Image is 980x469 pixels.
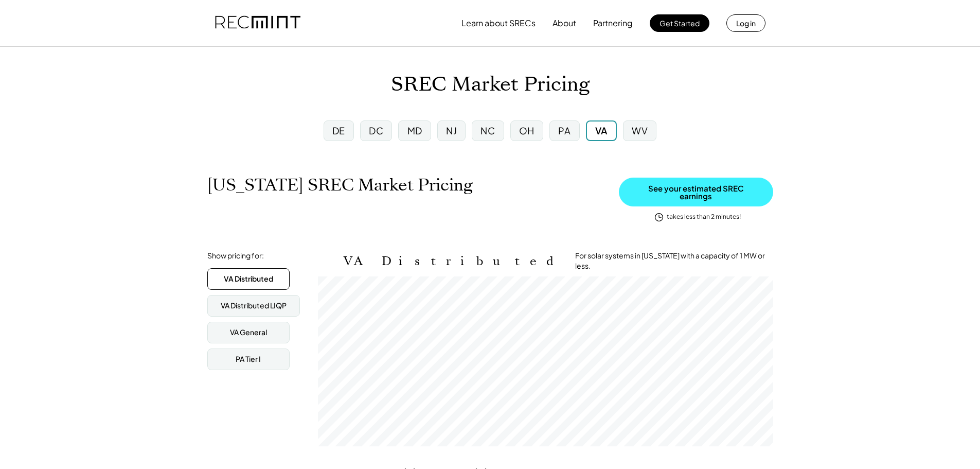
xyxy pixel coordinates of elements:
[236,354,261,364] div: PA Tier I
[207,175,473,195] h1: [US_STATE] SREC Market Pricing
[650,14,709,32] button: Get Started
[619,178,773,206] button: See your estimated SREC earnings
[446,124,457,137] div: NJ
[407,124,422,137] div: MD
[558,124,571,137] div: PA
[344,254,560,269] h2: VA Distributed
[215,6,300,41] img: recmint-logotype%403x.png
[480,124,495,137] div: NC
[332,124,345,137] div: DE
[726,14,765,32] button: Log in
[369,124,383,137] div: DC
[593,13,633,33] button: Partnering
[391,73,590,97] h1: SREC Market Pricing
[595,124,608,137] div: VA
[207,251,264,261] div: Show pricing for:
[461,13,536,33] button: Learn about SRECs
[224,274,273,284] div: VA Distributed
[519,124,534,137] div: OH
[553,13,576,33] button: About
[632,124,648,137] div: WV
[667,213,741,221] div: takes less than 2 minutes!
[575,251,773,271] div: For solar systems in [US_STATE] with a capacity of 1 MW or less.
[221,301,287,311] div: VA Distributed LIQP
[230,327,267,338] div: VA General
